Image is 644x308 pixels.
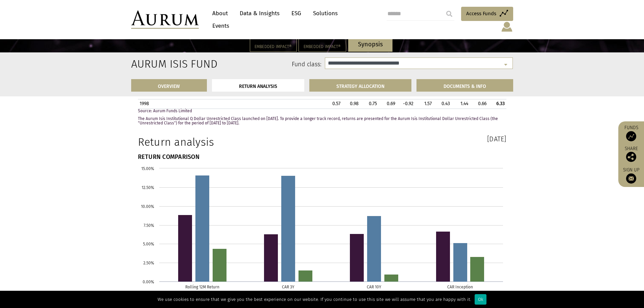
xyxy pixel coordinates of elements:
[626,173,636,184] img: Sign up to our newsletter
[367,285,381,289] text: CAR 10Y
[138,136,317,148] h1: Return analysis
[416,79,513,92] a: DOCUMENTS & INFO
[209,7,231,20] a: About
[303,45,341,49] h5: Embedded Impact®
[447,285,473,289] text: CAR Inception
[141,166,154,171] text: 15.00%
[379,99,397,109] td: 0.69
[327,136,506,142] h3: [DATE]
[496,101,505,106] strong: 6.33
[144,223,154,228] text: 7.50%
[622,125,641,141] a: Funds
[143,261,154,265] text: 2.50%
[138,153,199,161] strong: RETURN COMPARISON
[138,117,506,125] p: The Aurum Isis Institutional Q Dollar Unrestricted Class launched on [DATE]. To provide a longer ...
[415,99,433,109] td: 1.57
[131,10,199,29] img: Aurum
[443,7,456,21] input: Submit
[342,99,360,109] td: 0.98
[452,99,470,109] td: 1.44
[626,152,636,162] img: Share this post
[255,45,292,49] h5: Embedded Impact®
[196,60,322,69] label: Fund class:
[360,99,379,109] td: 0.75
[622,146,641,162] div: Share
[209,20,229,32] a: Events
[143,280,154,284] text: 0.00%
[288,7,305,20] a: ESG
[626,131,636,141] img: Access Funds
[353,30,388,49] p: Performance Synopsis
[501,21,513,32] img: account-icon.svg
[138,99,269,109] th: 1998
[282,285,294,289] text: CAR 3Y
[138,109,506,113] p: Source: Aurum Funds Limited
[236,7,283,20] a: Data & Insights
[310,7,341,20] a: Solutions
[324,99,342,109] td: 0.57
[142,185,154,190] text: 12.50%
[397,99,415,109] td: -0.92
[141,204,154,209] text: 10.00%
[461,7,513,21] a: Access Funds
[475,294,486,305] div: Ok
[131,57,186,70] h2: Aurum Isis Fund
[497,92,505,97] strong: 9.77
[433,99,452,109] td: 0.43
[309,79,411,92] a: STRATEGY ALLOCATION
[143,242,154,246] text: 5.00%
[622,167,641,184] a: Sign up
[185,285,219,289] text: Rolling 12M Return
[470,99,488,109] td: 0.66
[131,79,207,92] a: OVERVIEW
[466,9,496,18] span: Access Funds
